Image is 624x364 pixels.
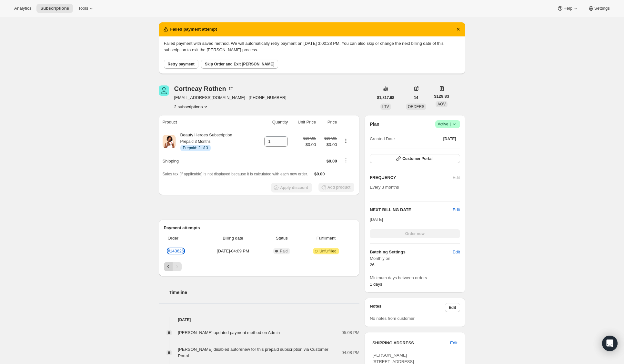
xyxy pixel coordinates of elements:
[370,249,453,255] h6: Batching Settings
[594,6,610,11] span: Settings
[382,104,389,109] span: LTV
[370,303,445,312] h3: Notes
[168,62,195,67] span: Retry payment
[303,142,316,148] span: $0.00
[174,103,209,110] button: Product actions
[327,159,337,163] span: $0.00
[450,122,451,127] span: |
[410,93,422,102] button: 14
[342,349,360,356] span: 04:08 PM
[584,4,614,13] button: Settings
[301,235,350,241] span: Fulfillment
[370,282,382,287] span: 1 days
[341,157,351,164] button: Shipping actions
[266,235,297,241] span: Status
[159,154,255,168] th: Shipping
[303,136,316,140] small: $137.85
[170,26,217,33] h2: Failed payment attempt
[74,4,98,13] button: Tools
[453,207,460,213] button: Edit
[372,340,450,346] h3: SHIPPING ADDRESS
[201,60,278,69] button: Skip Order and Exit [PERSON_NAME]
[445,303,460,312] button: Edit
[454,25,463,34] button: Dismiss notification
[449,247,464,257] button: Edit
[164,60,198,69] button: Retry payment
[324,136,337,140] small: $137.85
[255,115,290,129] th: Quantity
[439,134,460,143] button: [DATE]
[318,115,339,129] th: Price
[164,231,202,245] th: Order
[370,262,374,267] span: 26
[314,172,325,176] span: $0.00
[204,248,262,254] span: [DATE] · 04:09 PM
[370,217,383,222] span: [DATE]
[163,172,308,176] span: Sales tax (if applicable) is not displayed because it is calculated with each new order.
[370,316,415,321] span: No notes from customer
[178,330,280,335] span: [PERSON_NAME] updated payment method on Admin
[370,207,453,213] h2: NEXT BILLING DATE
[164,225,355,231] h2: Payment attempts
[290,115,318,129] th: Unit Price
[159,85,169,96] span: Cortneay Rothen
[164,262,355,271] nav: Pagination
[370,275,460,281] span: Minimum days between orders
[370,255,460,262] span: Monthly on
[320,142,337,148] span: $0.00
[373,93,398,102] button: $1,817.68
[402,156,432,161] span: Customer Portal
[438,121,458,127] span: Active
[180,139,211,144] small: Prepaid 3 Months
[14,6,31,11] span: Analytics
[414,95,418,100] span: 14
[370,185,399,190] span: Every 3 months
[446,338,461,348] button: Edit
[280,249,287,254] span: Paid
[370,154,460,163] button: Customer Portal
[453,249,460,255] span: Edit
[450,340,457,346] span: Edit
[553,4,582,13] button: Help
[169,289,360,296] h2: Timeline
[438,102,446,106] span: AOV
[159,115,255,129] th: Product
[159,317,360,323] h4: [DATE]
[10,4,35,13] button: Analytics
[168,249,184,253] a: #143626
[319,249,337,254] span: Unfulfilled
[174,85,234,92] div: Cortneay Rothen
[370,174,453,181] h2: FREQUENCY
[174,94,287,101] span: [EMAIL_ADDRESS][DOMAIN_NAME] · [PHONE_NUMBER]
[434,93,449,100] span: $129.83
[40,6,69,11] span: Subscriptions
[204,235,262,241] span: Billing date
[408,104,424,109] span: ORDERS
[164,40,460,53] p: Failed payment with saved method. We will automatically retry payment on [DATE] 3:00:28 PM. You c...
[183,145,208,151] span: Prepaid: 2 of 3
[563,6,572,11] span: Help
[205,62,274,67] span: Skip Order and Exit [PERSON_NAME]
[164,262,173,271] button: Previous
[178,347,328,358] span: [PERSON_NAME] disabled autorenew for this prepaid subscription via Customer Portal
[78,6,88,11] span: Tools
[377,95,394,100] span: $1,817.68
[342,330,360,336] span: 05:08 PM
[341,137,351,144] button: Product actions
[370,121,379,127] h2: Plan
[176,132,232,151] div: Beauty Heroes Subscription
[36,4,73,13] button: Subscriptions
[370,136,395,142] span: Created Date
[443,136,456,142] span: [DATE]
[163,135,176,148] img: product img
[602,336,618,351] div: Open Intercom Messenger
[449,305,456,310] span: Edit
